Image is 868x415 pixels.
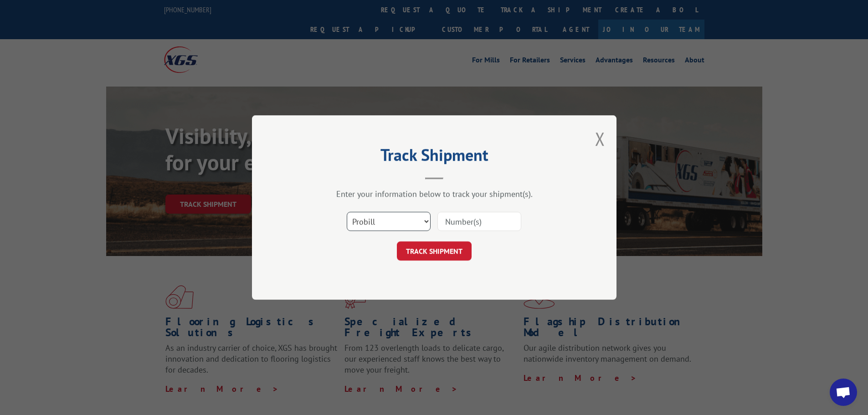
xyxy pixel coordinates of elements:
button: TRACK SHIPMENT [397,241,472,261]
div: Enter your information below to track your shipment(s). [298,189,571,199]
div: Open chat [830,379,857,406]
h2: Track Shipment [298,149,571,166]
input: Number(s) [437,212,521,231]
button: Close modal [595,127,605,151]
